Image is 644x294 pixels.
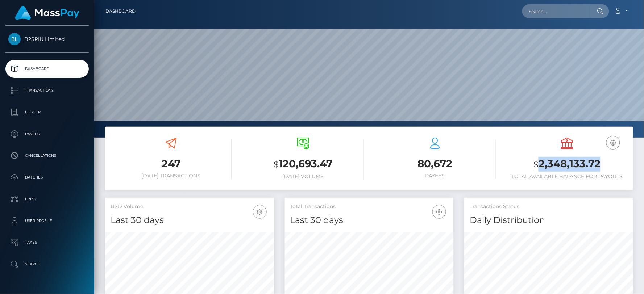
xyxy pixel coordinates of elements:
img: MassPay Logo [15,6,79,20]
a: Search [5,255,89,273]
p: Ledger [8,107,86,118]
h6: [DATE] Transactions [111,173,232,179]
h3: 247 [111,157,232,171]
h3: 120,693.47 [242,157,363,172]
small: $ [274,159,279,169]
p: Payees [8,129,86,139]
h6: Total Available Balance for Payouts [507,173,628,180]
small: $ [533,159,539,169]
h5: Transactions Status [470,203,628,210]
p: Links [8,194,86,205]
h6: [DATE] Volume [242,173,363,180]
h6: Payees [375,173,496,179]
a: Links [5,190,89,208]
a: Payees [5,125,89,143]
p: Taxes [8,237,86,248]
h3: 80,672 [375,157,496,171]
a: Taxes [5,234,89,252]
h5: USD Volume [111,203,269,210]
img: B2SPIN Limited [8,33,21,45]
a: Ledger [5,103,89,121]
a: Transactions [5,81,89,100]
a: Dashboard [5,60,89,78]
h4: Last 30 days [111,214,269,227]
p: Search [8,259,86,270]
span: B2SPIN Limited [5,36,89,42]
h4: Daily Distribution [470,214,628,227]
p: Transactions [8,85,86,96]
a: Batches [5,168,89,186]
p: Dashboard [8,63,86,74]
a: Cancellations [5,147,89,165]
h5: Total Transactions [290,203,448,210]
p: User Profile [8,215,86,226]
p: Cancellations [8,150,86,161]
a: User Profile [5,212,89,230]
h3: 2,348,133.72 [507,157,628,172]
p: Batches [8,172,86,183]
h4: Last 30 days [290,214,448,227]
a: Dashboard [105,4,136,19]
input: Search... [522,4,590,18]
